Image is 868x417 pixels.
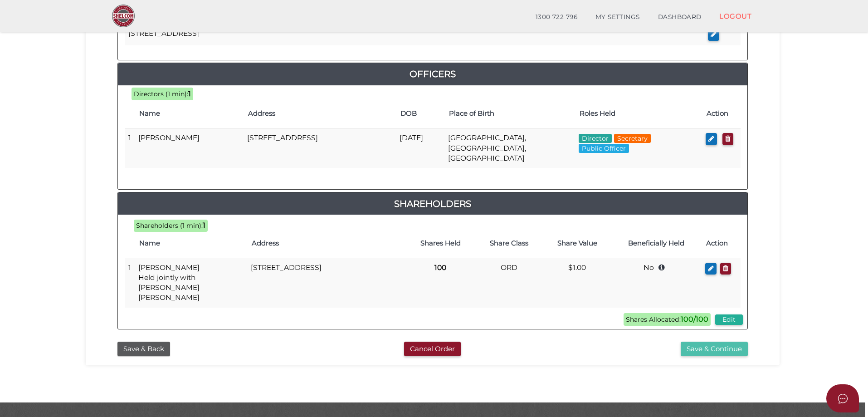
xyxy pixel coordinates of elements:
span: Shares Allocated: [624,313,711,326]
td: 1 [125,258,135,308]
button: Save & Back [117,342,170,357]
td: [GEOGRAPHIC_DATA], [GEOGRAPHIC_DATA], [GEOGRAPHIC_DATA] [444,128,575,168]
h4: Share Class [479,240,538,247]
h4: Address [248,110,391,118]
b: 100 [434,263,446,272]
button: Edit [715,314,743,325]
h4: DOB [400,110,440,118]
td: $1.00 [543,258,611,308]
td: [STREET_ADDRESS] [125,24,704,45]
td: 1 [125,128,135,168]
td: [PERSON_NAME] Held jointly with [PERSON_NAME] [PERSON_NAME] [135,258,247,308]
a: Shareholders [118,196,747,211]
a: DASHBOARD [649,8,711,26]
h4: Address [252,240,401,247]
b: 100/100 [681,315,708,324]
span: Director [579,134,612,143]
h4: Place of Birth [449,110,570,118]
button: Save & Continue [681,342,748,357]
td: [STREET_ADDRESS] [247,258,406,308]
h4: Name [139,110,239,118]
button: Open asap [826,384,859,412]
a: 1300 722 796 [527,8,586,26]
td: No [611,258,702,308]
td: [STREET_ADDRESS] [244,128,396,168]
span: Directors (1 min): [134,90,188,98]
span: Secretary [614,134,651,143]
h4: Beneficially Held [616,240,697,247]
h4: Name [139,240,243,247]
h4: Action [706,240,736,247]
span: Public Officer [579,144,629,153]
b: 1 [203,221,205,230]
button: Cancel Order [404,342,461,357]
a: MY SETTINGS [586,8,649,26]
h4: Share Value [548,240,607,247]
b: 1 [188,89,191,98]
td: [DATE] [396,128,444,168]
td: ORD [475,258,543,308]
h4: Shares Held [410,240,470,247]
a: LOGOUT [710,7,761,25]
h4: Action [707,110,736,118]
span: Shareholders (1 min): [136,221,203,230]
td: [PERSON_NAME] [135,128,244,168]
a: Officers [118,67,747,81]
h4: Roles Held [580,110,698,118]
